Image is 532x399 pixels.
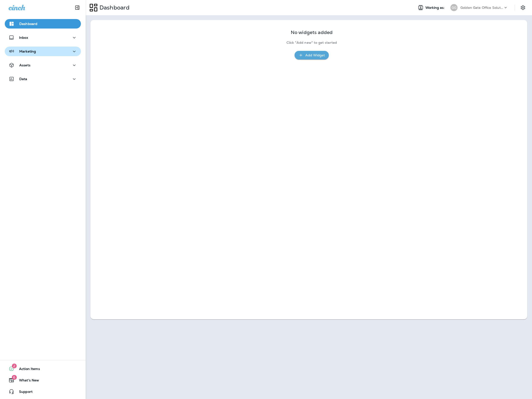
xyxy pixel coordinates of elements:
[5,387,81,396] button: Support
[12,375,17,380] span: 6
[450,4,458,11] div: GG
[286,41,337,45] p: Click "Add new" to get started
[519,3,527,12] button: Settings
[305,52,325,58] div: Add Widget
[5,60,81,70] button: Assets
[5,47,81,56] button: Marketing
[295,51,329,60] button: Add Widget
[14,390,33,395] span: Support
[5,19,81,29] button: Dashboard
[19,22,37,26] p: Dashboard
[98,4,129,11] p: Dashboard
[19,49,36,53] p: Marketing
[460,6,503,10] p: Golden Gate Office Solutions (Upskill)
[5,33,81,42] button: Inbox
[5,375,81,385] button: 6What's New
[5,74,81,84] button: Data
[5,364,81,374] button: 2Action Items
[14,367,40,373] span: Action Items
[12,364,17,368] span: 2
[291,30,333,34] p: No widgets added
[14,378,39,384] span: What's New
[19,36,28,39] p: Inbox
[19,77,27,81] p: Data
[425,6,446,10] span: Working as:
[71,3,84,12] button: Collapse Sidebar
[19,63,30,67] p: Assets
